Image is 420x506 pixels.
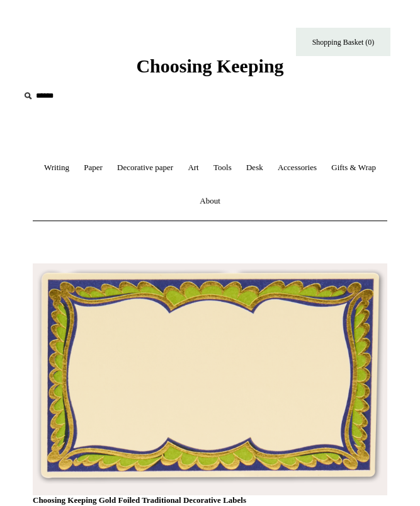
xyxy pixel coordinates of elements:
img: Choosing Keeping Gold Foiled Traditional Decorative Labels [33,263,387,495]
a: About [193,185,227,218]
a: Writing [38,151,76,185]
a: Shopping Basket (0) [296,28,390,56]
a: Gifts & Wrap [325,151,382,185]
a: Tools [207,151,238,185]
a: Choosing Keeping [136,66,283,74]
a: Art [181,151,205,185]
a: Decorative paper [111,151,179,185]
h1: Choosing Keeping Gold Foiled Traditional Decorative Labels [33,285,387,505]
span: Choosing Keeping [136,55,283,76]
a: Accessories [271,151,323,185]
a: Desk [240,151,270,185]
a: Paper [77,151,109,185]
